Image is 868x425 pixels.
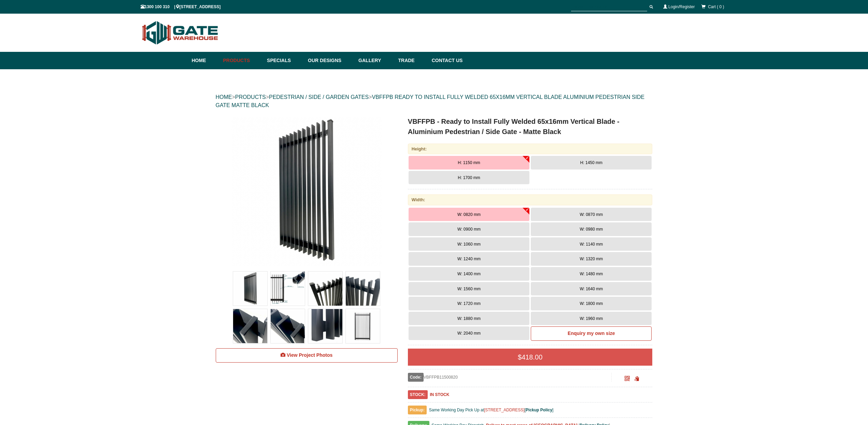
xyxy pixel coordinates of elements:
[233,272,267,306] img: VBFFPB - Ready to Install Fully Welded 65x16mm Vertical Blade - Aluminium Pedestrian / Side Gate ...
[192,52,220,69] a: Home
[457,242,481,247] span: W: 1060 mm
[409,222,529,236] button: W: 0900 mm
[580,316,603,321] span: W: 1960 mm
[216,94,645,108] a: VBFFPB READY TO INSTALL FULLY WELDED 65X16MM VERTICAL BLADE ALUMINIUM PEDESTRIAN SIDE GATE MATTE ...
[457,212,481,217] span: W: 0820 mm
[531,208,652,221] button: W: 0870 mm
[531,267,652,281] button: W: 1480 mm
[235,94,266,100] a: PRODUCTS
[634,376,639,381] span: Click to copy the URL
[409,252,529,266] button: W: 1240 mm
[531,252,652,266] button: W: 1320 mm
[522,353,542,361] span: 418.00
[409,282,529,296] button: W: 1560 mm
[216,116,397,266] a: VBFFPB - Ready to Install Fully Welded 65x16mm Vertical Blade - Aluminium Pedestrian / Side Gate ...
[408,116,653,137] h1: VBFFPB - Ready to Install Fully Welded 65x16mm Vertical Blade - Aluminium Pedestrian / Side Gate ...
[141,4,221,9] span: 1300 100 310 | [STREET_ADDRESS]
[220,52,264,69] a: Products
[457,257,481,261] span: W: 1240 mm
[216,348,398,363] a: View Project Photos
[233,309,267,343] img: VBFFPB - Ready to Install Fully Welded 65x16mm Vertical Blade - Aluminium Pedestrian / Side Gate ...
[409,326,529,340] button: W: 2040 mm
[625,377,630,382] a: Click to enlarge and scan to share.
[429,408,554,412] span: Same Working Day Pick Up at [ ]
[428,52,463,69] a: Contact Us
[409,237,529,251] button: W: 1060 mm
[580,227,603,232] span: W: 0980 mm
[531,237,652,251] button: W: 1140 mm
[531,297,652,310] button: W: 1800 mm
[457,316,481,321] span: W: 1880 mm
[668,4,695,9] a: Login/Register
[269,94,369,100] a: PEDESTRIAN / SIDE / GARDEN GATES
[216,94,232,100] a: HOME
[141,17,220,48] img: Gate Warehouse
[457,331,481,336] span: W: 2040 mm
[457,227,481,232] span: W: 0900 mm
[409,171,529,185] button: H: 1700 mm
[395,52,428,69] a: Trade
[531,326,652,341] a: Enquiry my own size
[409,208,529,221] button: W: 0820 mm
[580,160,602,165] span: H: 1450 mm
[216,86,653,116] div: > > >
[355,52,395,69] a: Gallery
[271,309,305,343] img: VBFFPB - Ready to Install Fully Welded 65x16mm Vertical Blade - Aluminium Pedestrian / Side Gate ...
[408,390,428,399] span: STOCK:
[571,3,647,11] input: SEARCH PRODUCTS
[308,272,342,306] img: VBFFPB - Ready to Install Fully Welded 65x16mm Vertical Blade - Aluminium Pedestrian / Side Gate ...
[408,194,653,205] div: Width:
[580,287,603,291] span: W: 1640 mm
[271,272,305,306] img: VBFFPB - Ready to Install Fully Welded 65x16mm Vertical Blade - Aluminium Pedestrian / Side Gate ...
[287,352,332,358] span: View Project Photos
[457,272,481,276] span: W: 1400 mm
[408,373,424,382] span: Code:
[409,297,529,310] button: W: 1720 mm
[531,282,652,296] button: W: 1640 mm
[308,309,342,343] img: VBFFPB - Ready to Install Fully Welded 65x16mm Vertical Blade - Aluminium Pedestrian / Side Gate ...
[580,272,603,276] span: W: 1480 mm
[708,4,724,9] span: Cart ( 0 )
[409,267,529,281] button: W: 1400 mm
[457,287,481,291] span: W: 1560 mm
[484,408,525,412] a: [STREET_ADDRESS]
[408,349,653,366] div: $
[580,212,603,217] span: W: 0870 mm
[408,406,427,414] span: Pickup:
[580,257,603,261] span: W: 1320 mm
[264,52,304,69] a: Specials
[409,156,529,170] button: H: 1150 mm
[531,222,652,236] button: W: 0980 mm
[430,392,449,397] b: IN STOCK
[409,312,529,325] button: W: 1880 mm
[458,175,480,180] span: H: 1700 mm
[457,301,481,306] span: W: 1720 mm
[231,116,382,266] img: VBFFPB - Ready to Install Fully Welded 65x16mm Vertical Blade - Aluminium Pedestrian / Side Gate ...
[346,309,380,343] img: VBFFPB - Ready to Install Fully Welded 65x16mm Vertical Blade - Aluminium Pedestrian / Side Gate ...
[568,331,615,336] b: Enquiry my own size
[408,144,653,154] div: Height:
[580,242,603,247] span: W: 1140 mm
[346,272,380,306] img: VBFFPB - Ready to Install Fully Welded 65x16mm Vertical Blade - Aluminium Pedestrian / Side Gate ...
[408,373,612,382] div: VBFFPB11500820
[458,160,480,165] span: H: 1150 mm
[580,301,603,306] span: W: 1800 mm
[531,312,652,325] button: W: 1960 mm
[304,52,355,69] a: Our Designs
[526,408,552,412] a: Pickup Policy
[531,156,652,170] button: H: 1450 mm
